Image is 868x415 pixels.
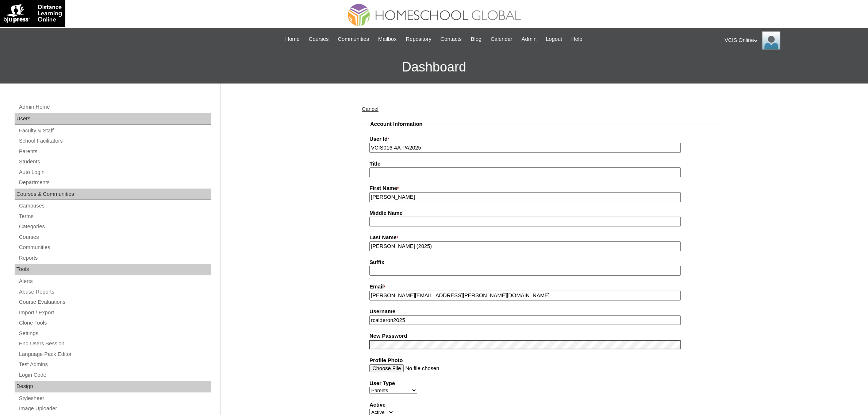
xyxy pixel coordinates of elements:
[4,51,864,84] h3: Dashboard
[18,243,211,252] a: Communities
[441,35,462,43] span: Contacts
[4,4,62,23] img: logo-white.png
[406,35,431,43] span: Repository
[369,185,715,193] label: First Name
[369,234,715,242] label: Last Name
[369,135,715,143] label: User Id
[369,283,715,291] label: Email
[18,201,211,210] a: Campuses
[15,381,211,392] div: Design
[18,329,211,338] a: Settings
[334,35,373,43] a: Communities
[18,178,211,187] a: Departments
[522,35,537,43] span: Admin
[378,35,397,43] span: Mailbox
[362,106,379,112] a: Cancel
[18,350,211,359] a: Language Pack Editor
[18,308,211,317] a: Import / Export
[402,35,435,43] a: Repository
[18,360,211,369] a: Test Admins
[15,113,211,125] div: Users
[305,35,333,43] a: Courses
[571,35,582,43] span: Help
[18,287,211,296] a: Abuse Reports
[18,298,211,307] a: Course Evaluations
[725,31,861,50] div: VCIS Online
[15,189,211,200] div: Courses & Communities
[518,35,541,43] a: Admin
[18,168,211,177] a: Auto Login
[18,318,211,327] a: Clone Tools
[369,380,715,387] label: User Type
[467,35,485,43] a: Blog
[369,357,715,364] label: Profile Photo
[338,35,369,43] span: Communities
[18,404,211,413] a: Image Uploader
[18,277,211,286] a: Alerts
[282,35,303,43] a: Home
[18,233,211,242] a: Courses
[18,147,211,156] a: Parents
[437,35,465,43] a: Contacts
[285,35,300,43] span: Home
[369,259,715,266] label: Suffix
[18,102,211,112] a: Admin Home
[369,401,715,409] label: Active
[369,209,715,217] label: Middle Name
[369,332,715,340] label: New Password
[375,35,400,43] a: Mailbox
[18,222,211,231] a: Categories
[471,35,481,43] span: Blog
[369,160,715,168] label: Title
[487,35,516,43] a: Calendar
[15,264,211,275] div: Tools
[568,35,586,43] a: Help
[369,120,423,128] legend: Account Information
[18,371,211,380] a: Login Code
[309,35,329,43] span: Courses
[18,126,211,135] a: Faculty & Staff
[18,136,211,146] a: School Facilitators
[18,212,211,221] a: Terms
[546,35,562,43] span: Logout
[18,253,211,263] a: Reports
[491,35,512,43] span: Calendar
[542,35,566,43] a: Logout
[18,157,211,166] a: Students
[18,339,211,348] a: End Users Session
[369,308,715,315] label: Username
[762,31,780,50] img: VCIS Online Admin
[18,394,211,403] a: Stylesheet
